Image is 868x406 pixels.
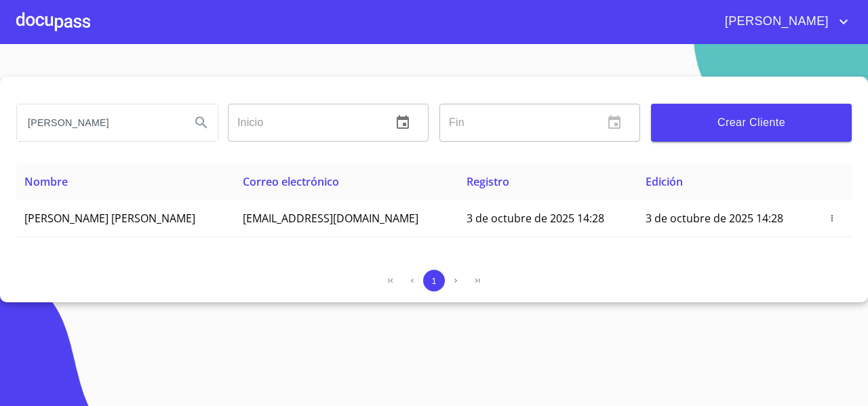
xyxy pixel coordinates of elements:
[185,106,218,139] button: Search
[662,113,841,132] span: Crear Cliente
[646,211,783,226] span: 3 de octubre de 2025 14:28
[467,211,604,226] span: 3 de octubre de 2025 14:28
[17,104,180,141] input: search
[243,174,339,189] span: Correo electrónico
[423,270,445,291] button: 1
[715,11,835,33] span: [PERSON_NAME]
[715,11,852,33] button: account of current user
[431,276,436,286] span: 1
[646,174,683,189] span: Edición
[467,174,509,189] span: Registro
[243,211,418,226] span: [EMAIL_ADDRESS][DOMAIN_NAME]
[24,174,68,189] span: Nombre
[24,211,195,226] span: [PERSON_NAME] [PERSON_NAME]
[651,104,852,142] button: Crear Cliente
